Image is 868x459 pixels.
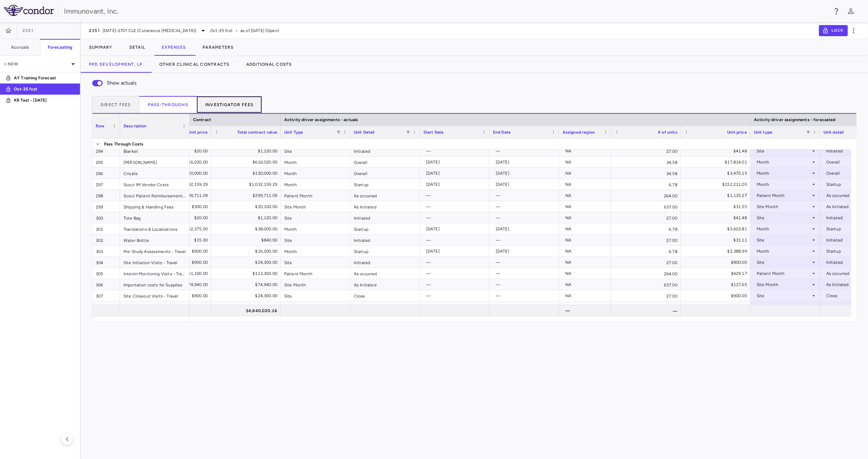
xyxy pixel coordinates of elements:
div: Month [281,246,350,256]
div: $1,032,159.29 [217,179,277,190]
div: 637.00 [611,201,681,212]
div: Initiated [350,235,420,245]
div: — [496,212,556,223]
span: Pass Through Costs [104,139,144,150]
div: Interim Monitoring Visits - Travel [120,268,190,279]
div: $429.17 [687,268,747,279]
span: • [236,27,238,34]
div: — [426,235,486,246]
div: Month [757,157,811,168]
div: 302 [92,235,120,245]
div: NA [565,201,608,212]
div: Site Initiation Visits - Travel [120,257,190,268]
button: Pass-throughs [140,96,197,113]
div: 301 [92,223,120,234]
div: 264.00 [611,190,681,201]
div: Site [281,290,350,301]
div: Kick-off Meeting With Client - Travel [120,301,190,312]
div: 264.00 [611,268,681,279]
div: 298 [92,190,120,201]
div: — [426,212,486,223]
div: Startup [350,179,420,190]
div: [DATE] [496,246,556,257]
div: NA [565,268,608,279]
div: $616,020.00 [217,157,277,168]
div: As occurred [350,268,420,279]
div: Close [350,290,420,301]
div: $117.65 [687,279,747,290]
div: 6.78 [611,223,681,234]
div: Month [281,179,350,190]
div: — [565,305,608,316]
div: Site [757,257,811,268]
span: Start Date [423,130,444,135]
div: 306 [92,279,120,290]
div: — [426,290,486,301]
div: 27.00 [611,257,681,268]
div: $5,603.81 [687,223,747,235]
button: Additional Costs [238,56,300,73]
div: Month [281,223,350,234]
div: — [496,201,556,212]
div: $152,211.05 [687,179,747,190]
div: Startup [350,301,420,312]
div: 27.00 [611,212,681,223]
div: $3,470.15 [687,168,747,179]
div: — [496,279,556,290]
span: Show actuals [107,79,137,87]
p: Oct-25 fcst [14,86,65,92]
div: Tote Bag [120,212,190,223]
div: 295 [92,157,120,167]
button: PPD Development, LP [81,56,151,73]
div: $900.00 [687,257,747,268]
div: — [496,257,556,268]
button: Lock [819,25,848,36]
span: Unit Type [284,130,303,135]
div: Site [281,235,350,245]
div: — [426,279,486,290]
label: Show actuals [88,76,137,90]
div: 294 [92,145,120,156]
div: Immunovant, Inc. [64,6,828,16]
h6: Forecasting [48,44,73,50]
div: 34.58 [611,168,681,179]
div: Month [281,301,350,312]
div: $1,120.00 [217,212,277,223]
div: As Initiated [350,201,420,212]
div: NA [565,290,608,301]
span: as of [DATE] (Open) [240,27,279,34]
span: Row [96,124,104,128]
div: Patient Month [281,190,350,201]
div: 307 [92,290,120,301]
div: Initiated [350,145,420,156]
div: [DATE] [426,223,486,235]
div: 27.00 [611,145,681,156]
p: AY Training Forecast [14,75,65,81]
div: NA [565,279,608,290]
div: $1,135.27 [687,190,747,201]
div: [DATE] [426,157,486,168]
div: — [496,268,556,279]
div: $120,000.00 [217,168,277,179]
div: Patient Month [757,190,811,201]
div: Site [281,257,350,268]
div: Site [757,235,811,246]
div: Initiated [350,212,420,223]
div: Scout Patient Reimbursement Services [120,190,190,201]
div: [DATE] [496,157,556,168]
div: $1,120.00 [217,145,277,157]
span: Contract [193,117,211,122]
span: Unit detail [823,130,844,135]
div: Month [757,223,811,235]
div: Site [281,212,350,223]
span: Activity driver assignments - forecasted [754,117,836,122]
img: logo-full-SnFGN8VE.png [4,5,54,16]
div: — [496,235,556,246]
div: $2,388.99 [687,246,747,257]
div: [DATE] [496,179,556,190]
div: Site Month [281,201,350,212]
div: $41.48 [687,145,747,157]
div: Overall [350,168,420,179]
button: Detail [121,39,154,56]
div: $74,940.00 [217,279,277,290]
